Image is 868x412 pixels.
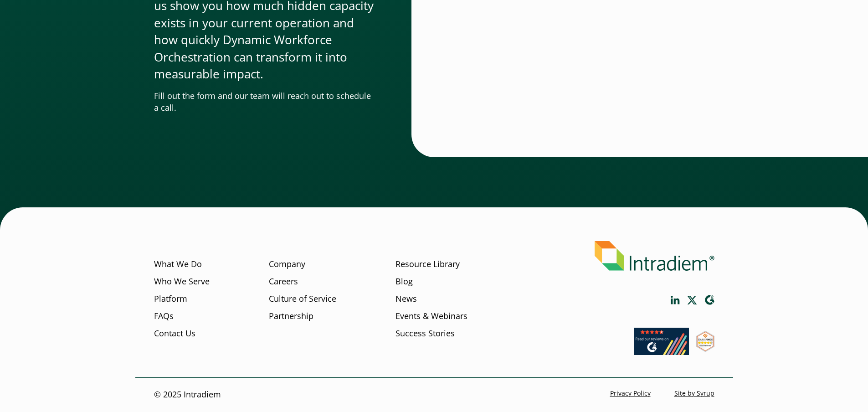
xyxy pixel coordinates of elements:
[696,331,714,352] img: SourceForge User Reviews
[634,328,689,355] img: Read our reviews on G2
[154,328,195,340] a: Contact Us
[269,276,298,288] a: Careers
[154,276,210,288] a: Who We Serve
[154,258,202,270] a: What We Do
[154,389,221,401] p: © 2025 Intradiem
[696,343,714,354] a: Link opens in a new window
[671,296,680,304] a: Link opens in a new window
[154,310,174,322] a: FAQs
[610,389,651,398] a: Privacy Policy
[395,328,455,340] a: Success Stories
[269,310,313,322] a: Partnership
[269,293,336,305] a: Culture of Service
[704,295,714,305] a: Link opens in a new window
[395,258,460,270] a: Resource Library
[395,276,413,288] a: Blog
[154,293,187,305] a: Platform
[154,90,375,114] p: Fill out the form and our team will reach out to schedule a call.
[269,258,305,270] a: Company
[595,241,714,271] img: Intradiem
[395,293,417,305] a: News
[634,346,689,357] a: Link opens in a new window
[674,389,714,398] a: Site by Syrup
[395,310,467,322] a: Events & Webinars
[687,296,697,304] a: Link opens in a new window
